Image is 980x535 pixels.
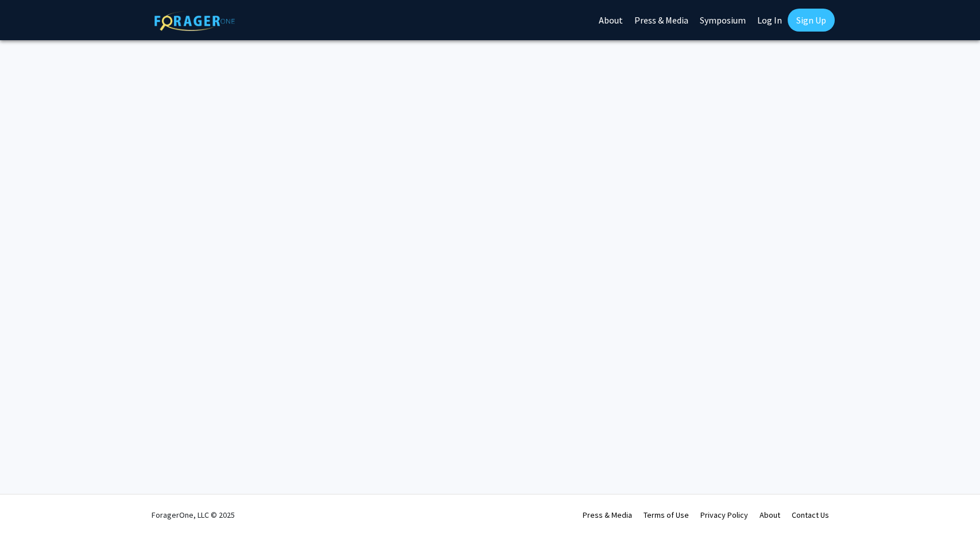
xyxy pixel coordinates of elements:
[644,510,689,520] a: Terms of Use
[154,11,235,31] img: ForagerOne Logo
[152,495,235,535] div: ForagerOne, LLC © 2025
[760,510,780,520] a: About
[788,9,835,32] a: Sign Up
[700,510,748,520] a: Privacy Policy
[583,510,632,520] a: Press & Media
[792,510,829,520] a: Contact Us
